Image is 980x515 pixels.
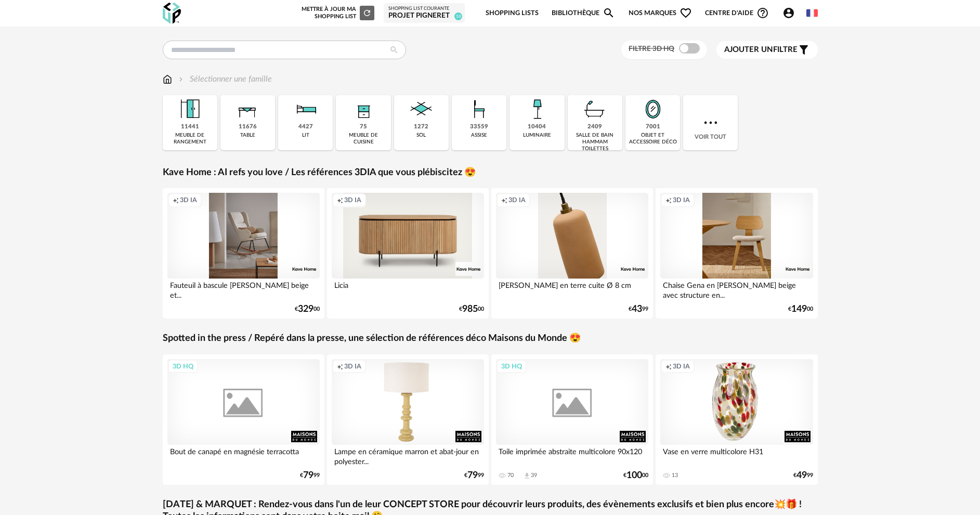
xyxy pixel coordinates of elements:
[793,472,813,479] div: € 99
[467,472,478,479] span: 79
[523,132,551,139] div: luminaire
[496,360,527,373] div: 3D HQ
[327,188,489,319] a: Creation icon 3D IA Licia €98500
[471,132,487,139] div: assise
[656,188,818,319] a: Creation icon 3D IA Chaise Gena en [PERSON_NAME] beige avec structure en... €14900
[465,95,493,123] img: Assise.png
[173,196,179,204] span: Creation icon
[603,7,615,19] span: Magnify icon
[163,73,172,85] img: svg+xml;base64,PHN2ZyB3aWR0aD0iMTYiIGhlaWdodD0iMTciIHZpZXdCb3g9IjAgMCAxNiAxNyIgZmlsbD0ibm9uZSIgeG...
[459,306,484,313] div: € 00
[496,279,649,299] div: [PERSON_NAME] en terre cuite Ø 8 cm
[629,1,692,25] span: Nos marques
[177,73,272,85] div: Sélectionner une famille
[491,354,654,485] a: 3D HQ Toile imprimée abstraite multicolore 90x120 70 Download icon 39 €10000
[782,7,795,19] span: Account Circle icon
[240,132,255,139] div: table
[163,3,181,24] img: OXP
[660,445,813,466] div: Vase en verre multicolore H31
[632,306,642,313] span: 43
[705,7,769,19] span: Centre d'aideHelp Circle Outline icon
[388,11,460,21] div: Projet Pigneret
[470,123,488,131] div: 33559
[701,113,720,132] img: more.7b13dc1.svg
[454,12,462,20] span: 10
[332,279,485,299] div: Licia
[508,196,526,204] span: 3D IA
[166,132,214,146] div: meuble de rangement
[724,46,773,54] span: Ajouter un
[168,360,198,373] div: 3D HQ
[798,44,810,56] span: Filter icon
[629,306,648,313] div: € 99
[233,95,262,123] img: Table.png
[163,333,581,345] a: Spotted in the press / Repéré dans la presse, une sélection de références déco Maisons du Monde 😍
[581,95,609,123] img: Salle%20de%20bain.png
[163,167,476,179] a: Kave Home : AI refs you love / Les références 3DIA que vous plébiscitez 😍
[646,123,660,131] div: 7001
[629,45,674,52] span: Filtre 3D HQ
[388,6,460,12] div: Shopping List courante
[163,354,325,485] a: 3D HQ Bout de canapé en magnésie terracotta €7999
[528,123,546,131] div: 10404
[344,362,361,371] span: 3D IA
[523,472,531,480] span: Download icon
[414,123,428,131] div: 1272
[388,6,460,21] a: Shopping List courante Projet Pigneret 10
[176,95,204,123] img: Meuble%20de%20rangement.png
[623,472,648,479] div: € 00
[292,95,320,123] img: Literie.png
[167,445,320,466] div: Bout de canapé en magnésie terracotta
[788,306,813,313] div: € 00
[362,10,372,16] span: Refresh icon
[673,362,690,371] span: 3D IA
[806,7,818,19] img: fr
[501,196,507,204] span: Creation icon
[523,95,551,123] img: Luminaire.png
[339,132,387,146] div: meuble de cuisine
[571,132,619,152] div: salle de bain hammam toilettes
[180,196,197,204] span: 3D IA
[673,196,690,204] span: 3D IA
[295,306,320,313] div: € 00
[665,362,672,371] span: Creation icon
[507,472,514,479] div: 70
[327,354,489,485] a: Creation icon 3D IA Lampe en céramique marron et abat-jour en polyester... €7999
[239,123,257,131] div: 11676
[167,279,320,299] div: Fauteuil à bascule [PERSON_NAME] beige et...
[349,95,377,123] img: Rangement.png
[665,196,672,204] span: Creation icon
[177,73,185,85] img: svg+xml;base64,PHN2ZyB3aWR0aD0iMTYiIGhlaWdodD0iMTYiIHZpZXdCb3g9IjAgMCAxNiAxNiIgZmlsbD0ibm9uZSIgeG...
[629,132,677,146] div: objet et accessoire déco
[716,41,818,59] button: Ajouter unfiltre Filter icon
[552,1,615,25] a: BibliothèqueMagnify icon
[491,188,654,319] a: Creation icon 3D IA [PERSON_NAME] en terre cuite Ø 8 cm €4399
[756,7,769,19] span: Help Circle Outline icon
[486,1,539,25] a: Shopping Lists
[680,7,692,19] span: Heart Outline icon
[531,472,537,479] div: 39
[332,445,485,466] div: Lampe en céramique marron et abat-jour en polyester...
[796,472,807,479] span: 49
[337,196,343,204] span: Creation icon
[464,472,484,479] div: € 99
[300,472,320,479] div: € 99
[360,123,367,131] div: 75
[337,362,343,371] span: Creation icon
[462,306,478,313] span: 985
[181,123,199,131] div: 11441
[724,45,798,55] span: filtre
[683,95,738,150] div: Voir tout
[163,188,325,319] a: Creation icon 3D IA Fauteuil à bascule [PERSON_NAME] beige et... €32900
[639,95,667,123] img: Miroir.png
[587,123,602,131] div: 2409
[656,354,818,485] a: Creation icon 3D IA Vase en verre multicolore H31 13 €4999
[660,279,813,299] div: Chaise Gena en [PERSON_NAME] beige avec structure en...
[298,306,313,313] span: 329
[416,132,426,139] div: sol
[298,123,313,131] div: 4427
[407,95,435,123] img: Sol.png
[344,196,361,204] span: 3D IA
[303,472,313,479] span: 79
[791,306,807,313] span: 149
